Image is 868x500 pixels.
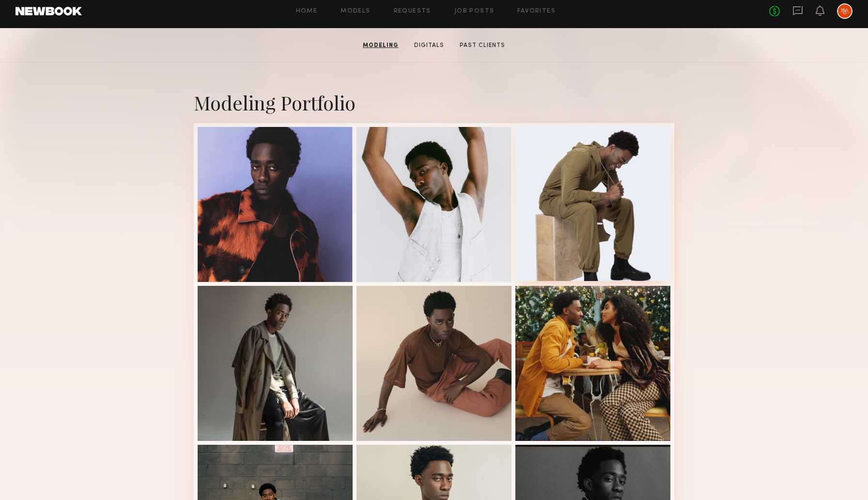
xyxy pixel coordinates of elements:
a: Modeling [359,41,403,50]
a: Job Posts [454,8,495,15]
div: Modeling Portfolio [194,90,674,115]
a: Digitals [410,41,448,50]
a: Favorites [517,8,556,15]
a: Requests [394,8,431,15]
a: Home [296,8,318,15]
a: Models [341,8,370,15]
a: Past Clients [456,41,509,50]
